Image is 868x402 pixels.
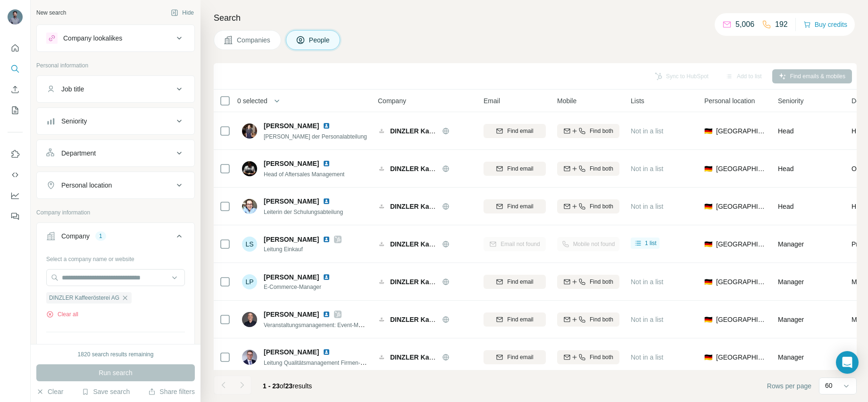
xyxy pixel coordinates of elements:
span: Email [484,96,500,106]
span: DINZLER Kaffeerösterei AG [390,353,476,361]
button: Quick start [8,40,23,57]
img: Avatar [242,123,257,139]
button: Use Surfe on LinkedIn [8,146,23,163]
button: Share filters [148,387,195,396]
span: Personal location [704,96,755,106]
span: Find both [590,278,613,286]
span: DINZLER Kaffeerösterei AG [390,240,476,248]
span: Find both [590,353,613,361]
span: Company [378,96,406,106]
img: LinkedIn logo [323,197,330,205]
span: HR [851,202,861,211]
span: Find both [590,202,613,211]
span: Manager [778,353,804,361]
button: Clear [36,387,63,396]
img: Avatar [242,161,257,176]
span: Find both [590,164,613,173]
button: Use Surfe API [8,166,23,183]
span: Find email [507,278,533,286]
div: Open Intercom Messenger [836,351,859,374]
button: Find email [484,199,546,213]
button: Find both [557,199,619,213]
button: Find both [557,124,619,138]
span: results [263,382,312,390]
button: Find both [557,275,619,289]
img: Logo of DINZLER Kaffeerösterei AG [378,203,385,210]
span: 🇩🇪 [704,202,712,211]
span: [PERSON_NAME] der Personalabteilung [264,133,367,140]
button: Buy credits [803,18,847,31]
span: [GEOGRAPHIC_DATA] [716,315,767,324]
span: [PERSON_NAME] [264,197,319,206]
span: DINZLER Kaffeerösterei AG [390,278,476,286]
button: Enrich CSV [8,81,23,98]
span: [PERSON_NAME] [264,235,319,244]
img: Logo of DINZLER Kaffeerösterei AG [378,278,385,286]
span: [GEOGRAPHIC_DATA] [716,202,767,211]
span: Not in a list [631,165,663,172]
div: Department [61,148,96,158]
img: Avatar [242,199,257,214]
img: LinkedIn logo [323,160,330,167]
button: Find email [484,124,546,138]
img: Logo of DINZLER Kaffeerösterei AG [378,316,385,323]
div: LS [242,237,257,252]
button: Find email [484,162,546,176]
span: Find both [590,315,613,324]
span: 🇩🇪 [704,164,712,173]
button: Save search [82,387,130,396]
div: Select a company name or website [46,251,185,263]
img: Logo of DINZLER Kaffeerösterei AG [378,165,385,172]
img: Logo of DINZLER Kaffeerösterei AG [378,240,385,248]
div: LP [242,274,257,289]
span: 0 selected [237,96,267,106]
span: 1 list [645,239,657,247]
span: Find email [507,127,533,135]
span: Other [851,164,868,173]
button: Company lookalikes [37,27,194,49]
span: Leiterin der Schulungsabteilung [264,209,343,215]
span: E-Commerce-Manager [264,283,342,291]
span: Seniority [778,96,803,106]
span: Find email [507,164,533,173]
img: Avatar [8,9,23,25]
button: Feedback [8,208,23,225]
button: Clear all [46,310,78,319]
span: [PERSON_NAME] [264,121,319,131]
img: LinkedIn logo [323,122,330,130]
span: Mobile [557,96,576,106]
button: Find email [484,275,546,289]
img: LinkedIn logo [323,311,330,318]
div: 1820 search results remaining [78,350,154,359]
div: Job title [61,84,84,94]
p: 60 [825,381,833,390]
span: Head [778,203,793,210]
span: [PERSON_NAME] [264,347,319,357]
span: DINZLER Kaffeerösterei AG [390,165,476,172]
img: LinkedIn logo [323,273,330,281]
p: Company information [36,208,195,217]
div: Personal location [61,180,112,190]
span: HR [851,126,861,136]
span: DINZLER Kaffeerösterei AG [390,203,476,210]
button: Dashboard [8,187,23,204]
button: Find email [484,312,546,327]
h4: Search [214,11,857,25]
p: 5,006 [735,19,754,30]
span: Not in a list [631,353,663,361]
span: DINZLER Kaffeerösterei AG [390,316,476,323]
p: Personal information [36,61,195,70]
span: Not in a list [631,278,663,286]
img: LinkedIn logo [323,348,330,356]
span: of [280,382,285,390]
span: 🇩🇪 [704,239,712,249]
span: Lists [631,96,644,106]
span: People [309,35,331,45]
div: New search [36,8,66,17]
span: Manager [778,316,804,323]
button: Search [8,60,23,77]
img: Logo of DINZLER Kaffeerösterei AG [378,353,385,361]
span: Rows per page [767,381,811,391]
span: 🇩🇪 [704,277,712,287]
span: [GEOGRAPHIC_DATA] [716,126,767,136]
